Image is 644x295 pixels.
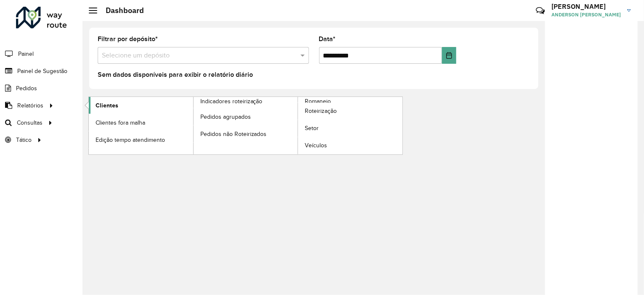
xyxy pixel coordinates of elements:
span: Roteirização [305,107,337,115]
span: Romaneio [305,97,331,106]
span: Clientes [96,101,118,110]
h3: [PERSON_NAME] [551,3,621,10]
label: Sem dados disponíveis para exibir o relatório diário [98,70,253,80]
span: Painel de Sugestão [17,67,67,76]
a: Roteirização [298,103,402,120]
span: Pedidos agrupados [200,112,251,121]
label: Filtrar por depósito [98,34,158,44]
a: Setor [298,120,402,137]
label: Data [319,34,336,44]
a: Pedidos agrupados [194,108,298,125]
span: ANDERSON [PERSON_NAME] [551,11,621,18]
a: Clientes [89,97,193,114]
a: Pedidos não Roteirizados [194,125,298,142]
a: Clientes fora malha [89,114,193,131]
a: Contato Rápido [531,2,549,20]
span: Tático [16,136,32,144]
span: Pedidos não Roteirizados [200,130,267,138]
a: Veículos [298,137,402,154]
span: Edição tempo atendimento [96,136,165,144]
span: Indicadores roteirização [200,97,263,106]
span: Relatórios [17,101,43,110]
span: Clientes fora malha [96,118,145,127]
a: Edição tempo atendimento [89,131,193,148]
span: Consultas [17,118,43,127]
span: Veículos [305,141,327,150]
button: Choose Date [442,47,456,64]
a: Indicadores roteirização [89,97,298,154]
span: Painel [18,50,34,58]
span: Pedidos [16,84,37,93]
span: Setor [305,124,319,133]
h2: Dashboard [97,6,144,15]
a: Romaneio [194,97,403,154]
